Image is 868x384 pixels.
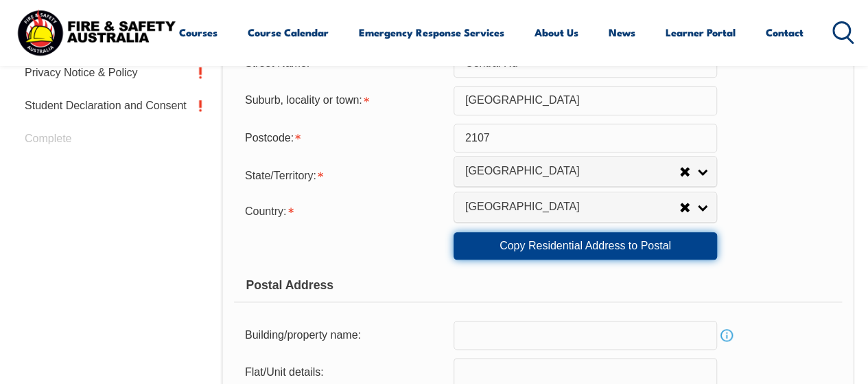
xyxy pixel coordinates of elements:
span: State/Territory: [245,170,316,181]
div: Postal Address [234,268,842,302]
span: Country: [245,205,286,217]
a: Courses [179,16,218,49]
a: Contact [766,16,804,49]
div: Suburb, locality or town is required. [234,87,454,113]
div: Building/property name: [234,322,454,348]
span: [GEOGRAPHIC_DATA] [465,200,679,214]
a: Info [717,326,736,345]
a: Emergency Response Services [359,16,504,49]
a: Copy Residential Address to Postal [454,232,717,260]
a: News [609,16,635,49]
a: About Us [535,16,578,49]
a: Learner Portal [666,16,736,49]
span: [GEOGRAPHIC_DATA] [465,164,679,179]
div: Country is required. [234,196,454,224]
a: Course Calendar [248,16,329,49]
a: Student Declaration and Consent [14,89,214,122]
a: Privacy Notice & Policy [14,56,214,89]
div: State/Territory is required. [234,161,454,188]
div: Postcode is required. [234,125,454,151]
